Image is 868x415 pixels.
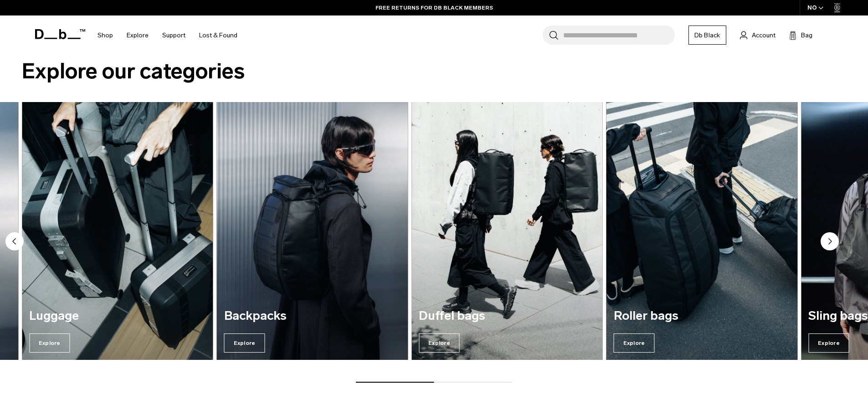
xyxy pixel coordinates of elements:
[411,102,603,360] div: 4 / 7
[411,102,603,360] a: Duffel bags Explore
[419,333,460,353] span: Explore
[217,102,408,360] div: 3 / 7
[614,309,791,323] h3: Roller bags
[22,102,213,360] div: 2 / 7
[162,19,185,51] a: Support
[224,333,265,353] span: Explore
[199,19,237,51] a: Lost & Found
[91,15,244,55] nav: Main Navigation
[375,4,493,12] a: FREE RETURNS FOR DB BLACK MEMBERS
[614,333,655,353] span: Explore
[29,333,70,353] span: Explore
[740,30,776,41] a: Account
[5,232,24,252] button: Previous slide
[606,102,798,360] a: Roller bags Explore
[224,309,401,323] h3: Backpacks
[688,26,726,45] a: Db Black
[217,102,408,360] a: Backpacks Explore
[22,55,846,87] h2: Explore our categories
[127,19,149,51] a: Explore
[808,333,849,353] span: Explore
[98,19,113,51] a: Shop
[419,309,596,323] h3: Duffel bags
[789,30,812,41] button: Bag
[752,31,776,40] span: Account
[801,31,812,40] span: Bag
[606,102,798,360] div: 5 / 7
[821,232,839,252] button: Next slide
[29,309,206,323] h3: Luggage
[22,102,213,360] a: Luggage Explore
